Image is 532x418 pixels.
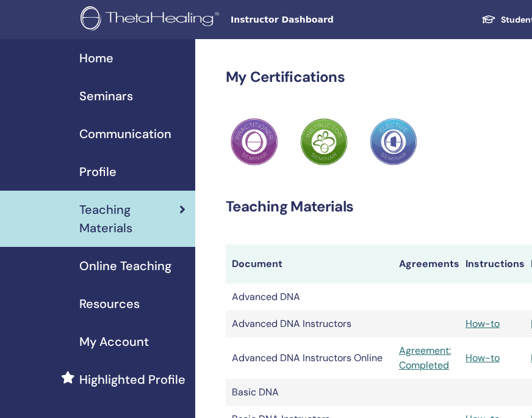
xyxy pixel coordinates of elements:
[79,200,179,237] span: Teaching Materials
[465,317,500,330] a: How-to
[399,343,453,373] a: Agreement: Completed
[226,337,393,379] td: Advanced DNA Instructors Online
[393,244,459,284] th: Agreements
[81,6,223,34] img: logo.png
[226,379,393,406] td: Basic DNA
[79,332,149,351] span: My Account
[300,118,348,166] img: Practitioner
[231,118,278,166] img: Practitioner
[481,14,496,24] img: graduation-cap-white.svg
[465,351,500,364] a: How-to
[231,13,414,26] span: Instructor Dashboard
[79,370,185,389] span: Highlighted Profile
[226,284,393,310] td: Advanced DNA
[226,244,393,284] th: Document
[459,244,525,284] th: Instructions
[79,295,140,313] span: Resources
[79,49,113,67] span: Home
[79,125,171,143] span: Communication
[79,257,171,275] span: Online Teaching
[79,163,117,181] span: Profile
[370,118,417,166] img: Practitioner
[79,87,133,105] span: Seminars
[226,310,393,337] td: Advanced DNA Instructors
